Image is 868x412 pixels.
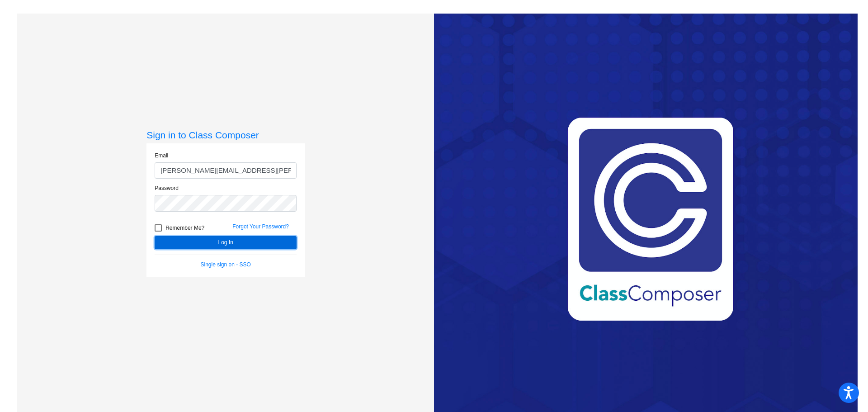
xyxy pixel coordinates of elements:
[232,223,289,230] a: Forgot Your Password?
[146,129,305,141] h3: Sign in to Class Composer
[155,236,297,249] button: Log In
[165,223,204,233] span: Remember Me?
[201,261,251,268] a: Single sign on - SSO
[155,184,179,192] label: Password
[155,152,168,160] label: Email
